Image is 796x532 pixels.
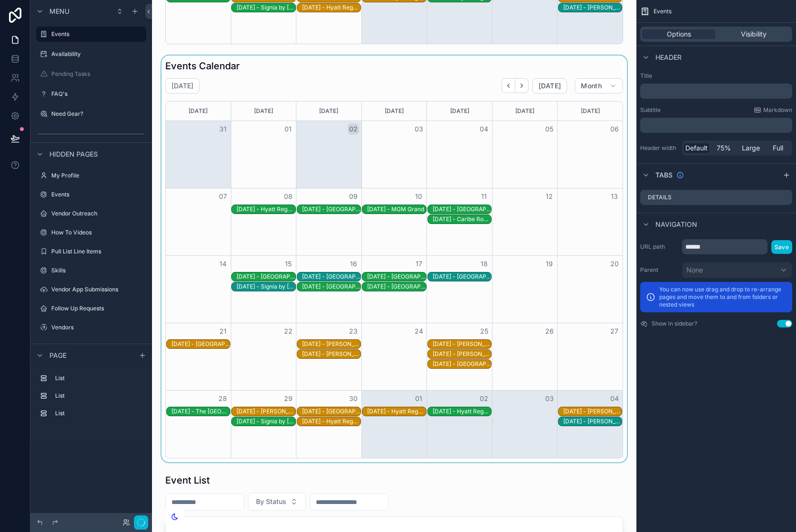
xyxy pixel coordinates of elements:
label: URL path [640,243,678,251]
button: 11 [478,191,490,202]
div: 9/25/2025 - Rosen Shingle Creek [433,350,491,358]
div: [DATE] - Hyatt Regency - [GEOGRAPHIC_DATA] [433,408,491,415]
div: [DATE] - [GEOGRAPHIC_DATA] Marriott [433,205,491,213]
label: Vendors [51,324,144,331]
div: [DATE] - Hyatt Regency - [GEOGRAPHIC_DATA] [302,4,360,11]
button: 01 [283,123,294,135]
div: 9/25/2025 - Sawgrass Marriott Resort [433,360,491,368]
button: 25 [478,326,490,337]
span: Menu [49,7,69,16]
span: Large [742,143,760,153]
a: Vendor App Submissions [36,282,146,297]
span: Options [667,29,691,39]
span: Default [685,143,708,153]
button: None [682,262,792,278]
div: 9/16/2025 - JW Marriott Orlando Grande Lakes [302,272,360,281]
div: 9/25/2025 - Rosen Shingle Creek [433,340,491,348]
button: 04 [609,393,620,404]
div: scrollable content [30,366,152,430]
div: [DATE] - Hyatt Regency - [GEOGRAPHIC_DATA] [302,418,360,425]
a: Need Gear? [36,106,146,121]
div: [DATE] - [PERSON_NAME][GEOGRAPHIC_DATA] [563,408,622,415]
label: Events [51,30,141,38]
span: Markdown [763,106,792,114]
span: Events [654,8,672,15]
div: 9/30/2025 - Portofino Bay Hotel [302,407,360,416]
div: scrollable content [640,118,792,133]
div: 9/29/2025 - Signia by Hilton Orlando Bonnet Creek [237,417,295,426]
button: 04 [478,123,490,135]
label: Title [640,72,792,80]
span: Visibility [741,29,767,39]
span: 75% [717,143,731,153]
label: Events [51,191,144,198]
div: [DATE] - Hyatt Regency - [GEOGRAPHIC_DATA] [237,205,295,213]
button: 26 [544,326,555,337]
div: 9/18/2025 - JW Marriott Orlando Grande Lakes [433,272,491,281]
div: Month View [165,101,623,458]
div: [DATE] - [PERSON_NAME][GEOGRAPHIC_DATA] [237,408,295,415]
label: Header width [640,144,678,152]
div: [DATE] - [PERSON_NAME] [GEOGRAPHIC_DATA] [302,340,360,348]
label: My Profile [51,172,144,179]
label: List [55,410,142,417]
div: [DATE] - [PERSON_NAME][GEOGRAPHIC_DATA] [563,418,622,425]
button: 20 [609,258,620,270]
div: [DATE] - [GEOGRAPHIC_DATA] [367,283,426,290]
div: 10/4/2025 - Gaylord Palms Resort and Convention Center [563,407,622,416]
a: Markdown [754,106,792,114]
button: 28 [217,393,228,404]
div: [DATE] - [PERSON_NAME] [GEOGRAPHIC_DATA] [302,350,360,358]
div: 9/23/2025 - Rosen Shingle Creek [302,350,360,358]
button: 23 [348,326,359,337]
label: Details [648,194,672,201]
button: 27 [609,326,620,337]
div: [DATE] - [GEOGRAPHIC_DATA][PERSON_NAME] [302,283,360,290]
button: 02 [478,393,490,404]
label: Subtitle [640,106,661,114]
label: FAQ's [51,90,144,98]
label: Need Gear? [51,110,144,118]
label: Pending Tasks [51,70,144,78]
div: [DATE] - The [GEOGRAPHIC_DATA] [171,408,230,415]
span: None [686,265,703,275]
button: 03 [544,393,555,404]
div: 9/9/2025 - Sapphire Falls Resort [302,205,360,214]
div: [DATE] - [GEOGRAPHIC_DATA] [302,408,360,415]
div: 9/23/2025 - Rosen Shingle Creek [302,340,360,348]
div: [DATE] - Signia by [PERSON_NAME] [PERSON_NAME] Creek [237,418,295,425]
a: My Profile [36,168,146,183]
span: Page [49,351,66,360]
div: 10/4/2025 - Gaylord Palms Resort and Convention Center [563,3,622,12]
span: Hidden pages [49,149,98,159]
div: [DATE] - [PERSON_NAME][GEOGRAPHIC_DATA] [563,4,622,11]
a: Events [36,187,146,202]
div: [DATE] - [GEOGRAPHIC_DATA] [302,273,360,280]
label: How To Videos [51,229,144,236]
div: [DATE] - [GEOGRAPHIC_DATA] [433,360,491,368]
div: [DATE] - [PERSON_NAME] [GEOGRAPHIC_DATA] [433,340,491,348]
button: 30 [348,393,359,404]
button: 29 [283,393,294,404]
button: 12 [544,191,555,202]
a: Availability [36,47,146,62]
a: Events [36,27,146,42]
label: Follow Up Requests [51,305,144,312]
div: 9/28/2025 - The Venetian Expo Hall [171,407,230,416]
div: 9/11/2025 - Orlando World Center Marriott [433,205,491,214]
div: 9/29/2025 - Gaylord Palms Resort and Convention Center [237,407,295,416]
button: 15 [283,258,294,270]
a: FAQ's [36,86,146,102]
button: 24 [413,326,425,337]
a: Skills [36,263,146,278]
div: 9/30/2025 - Hyatt Regency - Orlando [302,3,360,12]
label: List [55,392,142,400]
div: [DATE] - [GEOGRAPHIC_DATA] [302,205,360,213]
div: 9/17/2025 - JW Marriott Orlando Grande Lakes [367,272,426,281]
button: 03 [413,123,425,135]
div: 9/29/2025 - Signia by Hilton Orlando Bonnet Creek [237,3,295,12]
label: Vendor Outreach [51,210,144,217]
button: 02 [348,123,359,135]
button: 19 [544,258,555,270]
a: Pull List Line Items [36,244,146,259]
